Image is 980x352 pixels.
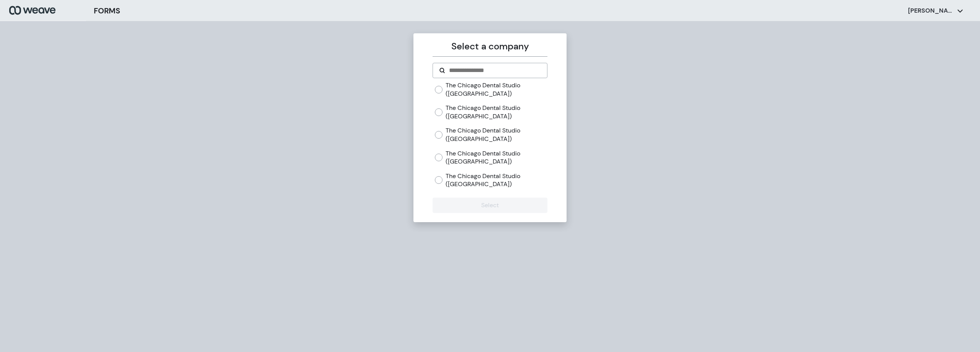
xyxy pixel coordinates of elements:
[433,198,547,213] button: Select
[94,5,120,16] h3: FORMS
[446,172,547,188] label: The Chicago Dental Studio ([GEOGRAPHIC_DATA])
[433,39,547,53] p: Select a company
[446,126,547,143] label: The Chicago Dental Studio ([GEOGRAPHIC_DATA])
[446,104,547,120] label: The Chicago Dental Studio ([GEOGRAPHIC_DATA])
[446,149,547,166] label: The Chicago Dental Studio ([GEOGRAPHIC_DATA])
[448,66,541,75] input: Search
[446,81,547,98] label: The Chicago Dental Studio ([GEOGRAPHIC_DATA])
[908,7,954,15] p: [PERSON_NAME]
